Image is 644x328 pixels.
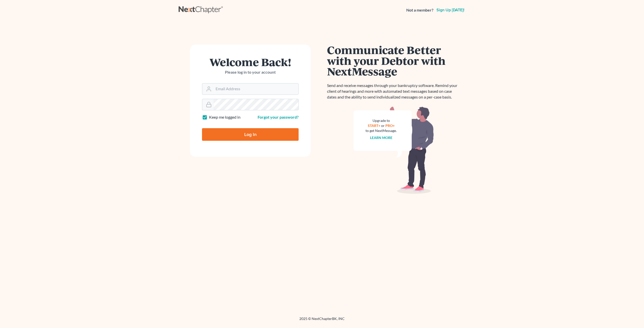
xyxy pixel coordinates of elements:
div: 2025 © NextChapterBK, INC [179,316,465,325]
div: Upgrade to [366,118,397,123]
a: Forgot your password? [258,115,299,119]
a: START+ [368,123,380,128]
p: Please log in to your account [202,69,299,75]
p: Send and receive messages through your bankruptcy software. Remind your client of hearings and mo... [327,83,460,100]
a: Learn more [370,135,392,140]
a: PRO+ [385,123,395,128]
h1: Communicate Better with your Debtor with NextMessage [327,44,460,77]
a: Sign up [DATE]! [435,8,465,12]
strong: Not a member? [406,7,433,13]
input: Log In [202,128,299,141]
h1: Welcome Back! [202,57,299,67]
input: Email Address [214,83,298,95]
label: Keep me logged in [209,114,240,120]
div: to get NextMessage. [366,128,397,133]
span: or [381,123,385,128]
img: nextmessage_bg-59042aed3d76b12b5cd301f8e5b87938c9018125f34e5fa2b7a6b67550977c72.svg [353,106,434,194]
